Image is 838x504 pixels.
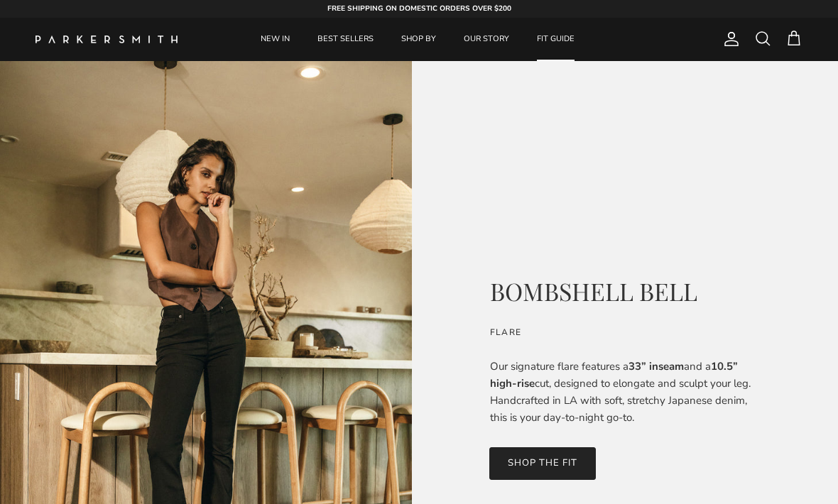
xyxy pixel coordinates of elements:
strong: FREE SHIPPING ON DOMESTIC ORDERS OVER $200 [327,4,511,13]
p: Our signature flare features a and a cut, designed to elongate and sculpt your leg. Handcrafted i... [490,358,760,426]
a: Account [717,31,740,48]
a: SHOP BY [388,18,449,61]
div: Primary [212,18,624,61]
div: FLARE [490,327,760,339]
a: SHOP THE FIT [489,447,596,480]
a: NEW IN [248,18,303,61]
strong: 33” inseam [628,359,684,373]
a: FIT GUIDE [524,18,587,61]
strong: 10.5” high-rise [490,359,738,390]
a: BEST SELLERS [305,18,386,61]
h2: BOMBSHELL BELL [490,277,760,306]
a: OUR STORY [451,18,522,61]
img: Parker Smith [36,35,178,43]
